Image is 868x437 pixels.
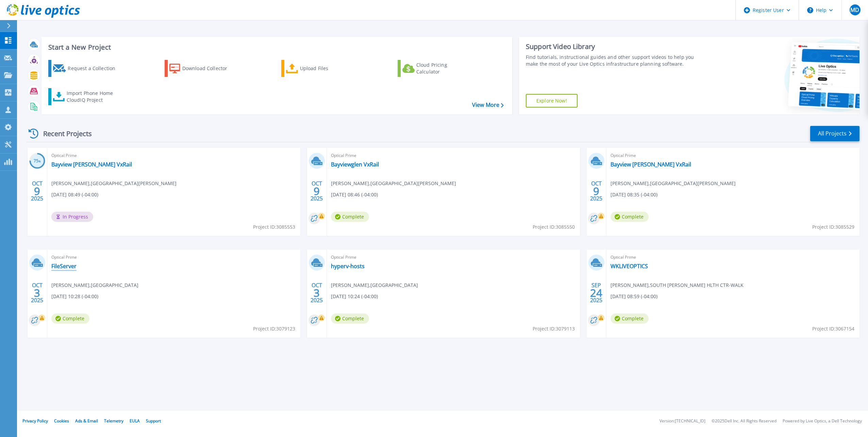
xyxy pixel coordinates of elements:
[533,223,575,231] span: Project ID: 3085550
[590,280,603,305] div: SEP 2025
[51,191,98,198] span: [DATE] 08:49 (-04:00)
[51,212,93,222] span: In Progress
[526,42,702,51] div: Support Video Library
[331,313,369,324] span: Complete
[590,290,602,296] span: 24
[314,188,320,194] span: 9
[51,180,177,187] span: [PERSON_NAME] , [GEOGRAPHIC_DATA][PERSON_NAME]
[34,290,40,296] span: 3
[611,281,744,289] span: [PERSON_NAME] , SOUTH [PERSON_NAME] HLTH CTR-WALK
[331,254,576,261] span: Optical Prime
[165,60,240,77] a: Download Collector
[48,60,124,77] a: Request a Collection
[22,418,48,424] a: Privacy Policy
[146,418,161,424] a: Support
[593,188,599,194] span: 9
[611,254,855,261] span: Optical Prime
[712,419,777,423] li: © 2025 Dell Inc. All Rights Reserved
[253,223,295,231] span: Project ID: 3085553
[67,90,120,103] div: Import Phone Home CloudIQ Project
[310,179,323,204] div: OCT 2025
[300,62,354,75] div: Upload Files
[533,325,575,333] span: Project ID: 3079113
[51,263,77,270] a: FileServer
[611,263,648,270] a: WKLIVEOPTICS
[331,161,379,168] a: Bayviewglen VxRail
[75,418,98,424] a: Ads & Email
[34,188,40,194] span: 9
[783,419,862,423] li: Powered by Live Optics, a Dell Technology
[611,180,736,187] span: [PERSON_NAME] , [GEOGRAPHIC_DATA][PERSON_NAME]
[611,161,691,168] a: Bayview [PERSON_NAME] VxRail
[281,60,357,77] a: Upload Files
[253,325,295,333] span: Project ID: 3079123
[29,157,45,165] h3: 75
[51,293,98,300] span: [DATE] 10:28 (-04:00)
[51,161,132,168] a: Bayview [PERSON_NAME] VxRail
[314,290,320,296] span: 3
[51,152,296,159] span: Optical Prime
[611,293,657,300] span: [DATE] 08:59 (-04:00)
[51,254,296,261] span: Optical Prime
[31,280,44,305] div: OCT 2025
[51,281,138,289] span: [PERSON_NAME] , [GEOGRAPHIC_DATA]
[331,281,418,289] span: [PERSON_NAME] , [GEOGRAPHIC_DATA]
[660,419,705,423] li: Version: [TECHNICAL_ID]
[812,223,854,231] span: Project ID: 3085529
[310,280,323,305] div: OCT 2025
[31,179,44,204] div: OCT 2025
[398,60,473,77] a: Cloud Pricing Calculator
[611,152,855,159] span: Optical Prime
[331,263,365,270] a: hyperv-hosts
[526,94,578,108] a: Explore Now!
[38,159,41,163] span: %
[611,313,649,324] span: Complete
[51,313,89,324] span: Complete
[182,62,237,75] div: Download Collector
[810,126,859,141] a: All Projects
[26,125,101,142] div: Recent Projects
[611,212,649,222] span: Complete
[590,179,603,204] div: OCT 2025
[416,62,471,75] div: Cloud Pricing Calculator
[104,418,123,424] a: Telemetry
[48,44,503,51] h3: Start a New Project
[130,418,140,424] a: EULA
[331,191,378,198] span: [DATE] 08:46 (-04:00)
[812,325,854,333] span: Project ID: 3067154
[68,62,122,75] div: Request a Collection
[331,212,369,222] span: Complete
[331,293,378,300] span: [DATE] 10:24 (-04:00)
[331,180,456,187] span: [PERSON_NAME] , [GEOGRAPHIC_DATA][PERSON_NAME]
[526,54,702,67] div: Find tutorials, instructional guides and other support videos to help you make the most of your L...
[331,152,576,159] span: Optical Prime
[472,102,504,108] a: View More
[850,7,859,13] span: MD
[611,191,657,198] span: [DATE] 08:35 (-04:00)
[54,418,69,424] a: Cookies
